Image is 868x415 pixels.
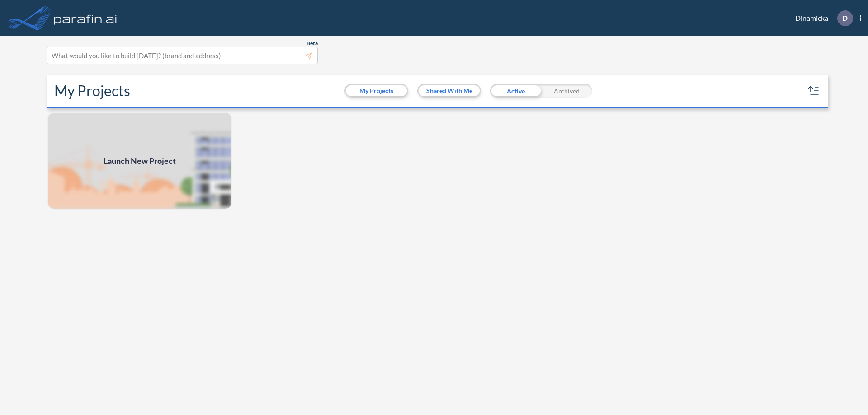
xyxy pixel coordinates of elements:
[54,82,130,99] h2: My Projects
[104,155,176,167] span: Launch New Project
[346,85,407,96] button: My Projects
[490,84,541,98] div: Active
[47,112,232,210] a: Launch New Project
[782,10,861,26] div: Dinamicka
[52,9,119,27] img: logo
[842,14,848,22] p: D
[47,112,232,210] img: add
[419,85,480,96] button: Shared With Me
[307,40,318,47] span: Beta
[807,84,821,98] button: sort
[541,84,592,98] div: Archived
